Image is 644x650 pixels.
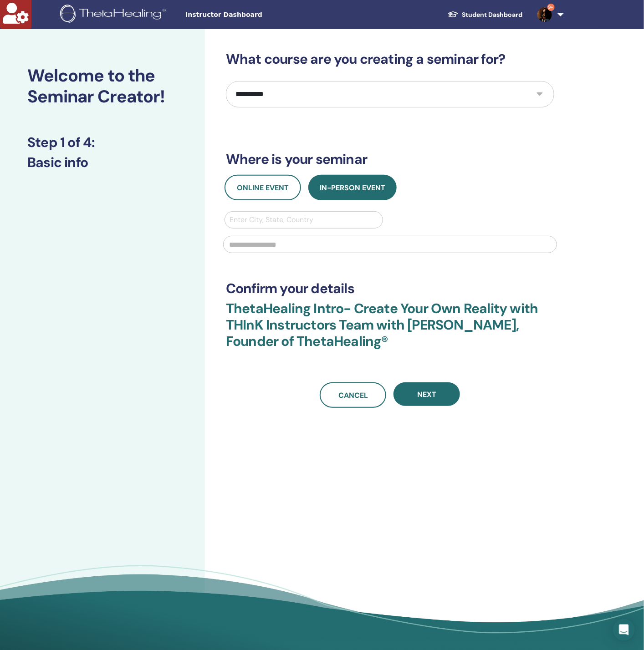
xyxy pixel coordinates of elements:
span: 9+ [547,4,555,11]
img: logo.png [60,5,169,25]
span: Online Event [237,183,289,193]
h3: What course are you creating a seminar for? [226,51,554,67]
h3: Where is your seminar [226,151,554,168]
button: Next [394,382,460,406]
img: graduation-cap-white.svg [448,10,459,18]
button: Online Event [225,175,301,200]
a: Cancel [320,382,386,408]
h3: ThetaHealing Intro- Create Your Own Reality with THInK Instructors Team with [PERSON_NAME], Found... [226,300,554,361]
h3: Confirm your details [226,280,554,297]
span: Instructor Dashboard [185,10,322,20]
div: Open Intercom Messenger [613,619,635,641]
span: Next [417,390,436,399]
h3: Basic info [27,154,178,171]
a: Student Dashboard [440,6,530,23]
h2: Welcome to the Seminar Creator! [27,66,178,107]
span: Cancel [338,391,368,400]
h3: Step 1 of 4 : [27,134,178,151]
img: default.jpg [537,7,552,22]
button: In-Person Event [308,175,397,200]
span: In-Person Event [320,183,385,193]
